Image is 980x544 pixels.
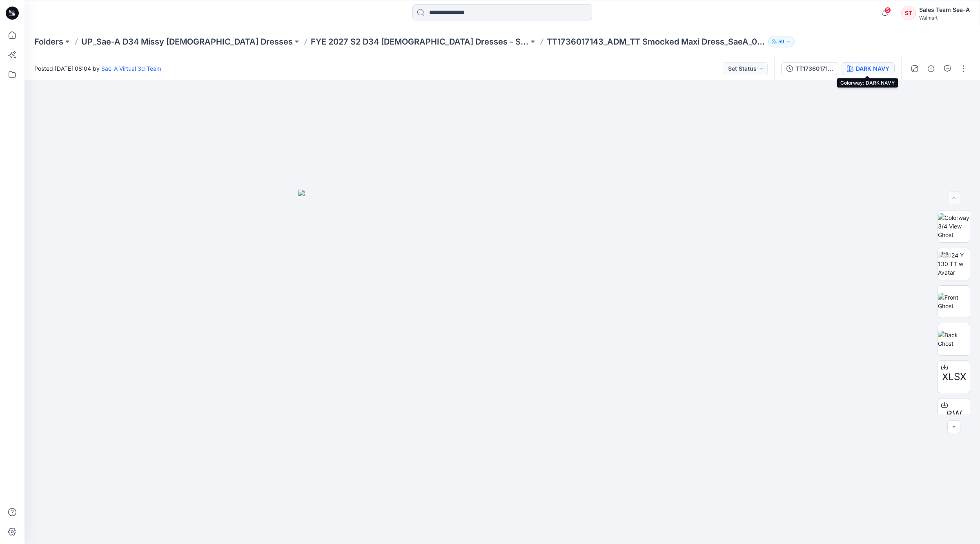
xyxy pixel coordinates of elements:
[311,36,529,47] a: FYE 2027 S2 D34 [DEMOGRAPHIC_DATA] Dresses - Sae-A
[768,36,795,47] button: 59
[938,213,970,239] img: Colorway 3/4 View Ghost
[547,36,765,47] p: TT1736017143_ADM_TT Smocked Maxi Dress_SaeA_073025
[938,331,970,348] img: Back Ghost
[778,37,784,46] p: 59
[781,62,838,75] button: TT1736017143_COLORS
[81,36,293,47] a: UP_Sae-A D34 Missy [DEMOGRAPHIC_DATA] Dresses
[795,64,833,73] div: TT1736017143_COLORS
[938,251,970,277] img: 2024 Y 130 TT w Avatar
[946,407,962,422] span: BW
[942,369,966,384] span: XLSX
[924,62,938,75] button: Details
[34,36,63,47] a: Folders
[919,15,970,21] div: Walmart
[919,5,970,15] div: Sales Team Sea-A
[938,293,970,310] img: Front Ghost
[901,6,916,20] div: ST
[842,62,895,75] button: DARK NAVY
[884,7,891,13] span: 5
[856,64,889,73] div: DARK NAVY
[34,64,161,73] span: Posted [DATE] 08:04 by
[101,65,161,72] a: Sae-A Virtual 3d Team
